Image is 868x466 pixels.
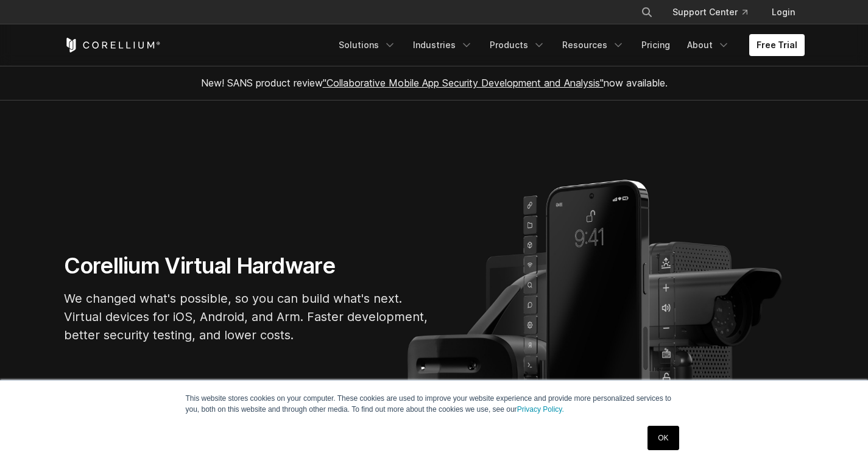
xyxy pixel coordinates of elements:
h1: Corellium Virtual Hardware [64,252,429,280]
a: Login [762,1,805,23]
p: We changed what's possible, so you can build what's next. Virtual devices for iOS, Android, and A... [64,289,429,344]
div: Navigation Menu [626,1,805,23]
a: Solutions [331,34,403,56]
a: Industries [406,34,480,56]
button: Search [636,1,658,23]
a: Pricing [634,34,677,56]
a: About [680,34,737,56]
span: New! SANS product review now available. [201,77,668,89]
a: Resources [555,34,632,56]
a: "Collaborative Mobile App Security Development and Analysis" [323,77,604,89]
a: OK [647,426,679,450]
a: Privacy Policy. [517,405,564,414]
a: Support Center [663,1,757,23]
a: Free Trial [749,34,805,56]
p: This website stores cookies on your computer. These cookies are used to improve your website expe... [186,393,683,415]
div: Navigation Menu [331,34,805,56]
a: Products [482,34,552,56]
a: Corellium Home [64,38,161,52]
